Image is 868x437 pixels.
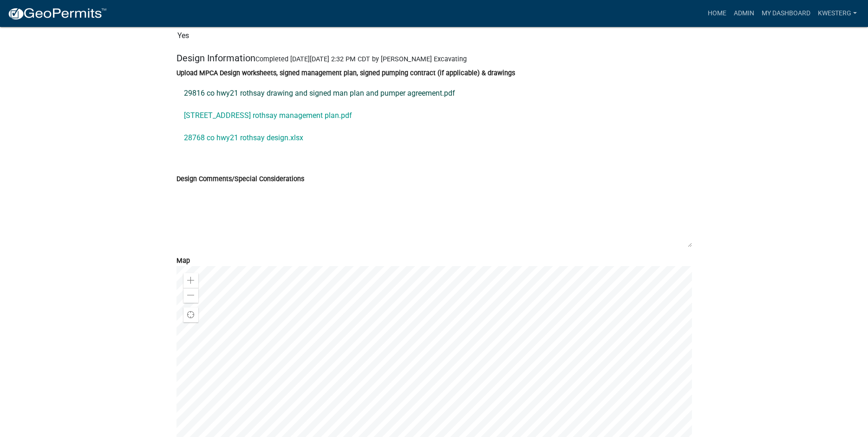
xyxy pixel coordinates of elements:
[183,288,198,303] div: Zoom out
[176,104,692,127] a: [STREET_ADDRESS] rothsay management plan.pdf
[176,258,190,264] label: Map
[255,55,467,63] span: Completed [DATE][DATE] 2:32 PM CDT by [PERSON_NAME] Excavating
[176,82,692,104] a: 29816 co hwy21 rothsay drawing and signed man plan and pumper agreement.pdf
[704,5,730,22] a: Home
[814,5,861,22] a: kwesterg
[176,70,515,77] label: Upload MPCA Design worksheets, signed management plan, signed pumping contract (if applicable) & ...
[176,52,692,64] h5: Design Information
[183,307,198,322] div: Find my location
[730,5,758,22] a: Admin
[176,176,304,183] label: Design Comments/Special Considerations
[758,5,814,22] a: My Dashboard
[183,273,198,288] div: Zoom in
[176,127,692,149] a: 28768 co hwy21 rothsay design.xlsx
